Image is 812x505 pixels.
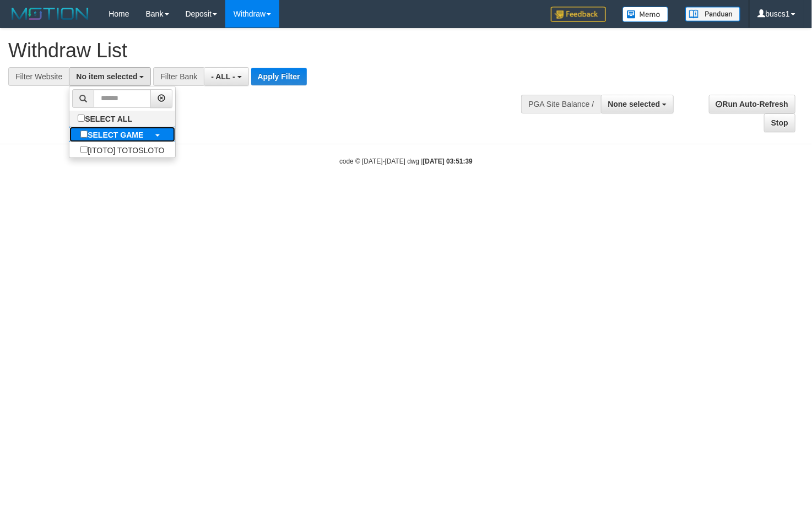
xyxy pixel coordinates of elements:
img: Feedback.jpg [551,7,606,22]
span: No item selected [76,72,137,81]
div: Filter Bank [153,67,204,86]
a: Stop [764,113,795,132]
a: Run Auto-Refresh [709,95,795,113]
label: SELECT ALL [69,111,143,126]
h1: Withdraw List [8,40,530,62]
span: - ALL - [211,72,235,81]
button: Apply Filter [251,68,307,85]
b: SELECT GAME [88,131,143,139]
label: [ITOTO] TOTOSLOTO [69,142,175,158]
div: Filter Website [8,67,69,86]
img: panduan.png [685,7,740,21]
button: None selected [601,95,674,113]
input: SELECT GAME [80,131,88,138]
small: code © [DATE]-[DATE] dwg | [339,158,473,165]
img: MOTION_logo.png [8,6,92,22]
input: [ITOTO] TOTOSLOTO [80,146,88,153]
a: SELECT GAME [69,127,175,142]
input: SELECT ALL [78,115,85,122]
div: PGA Site Balance / [521,95,600,113]
img: Button%20Memo.svg [622,7,669,22]
span: None selected [608,100,661,108]
strong: [DATE] 03:51:39 [423,158,473,165]
button: No item selected [69,67,151,86]
button: - ALL - [204,67,248,86]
